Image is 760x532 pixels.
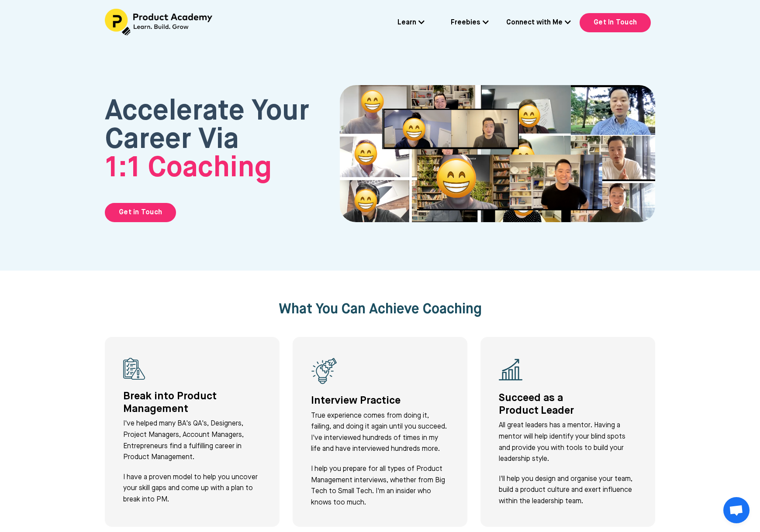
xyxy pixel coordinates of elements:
[123,390,261,415] h4: Break into Product Management
[397,17,425,29] a: Learn
[123,419,261,463] p: I've helped many BA's QA's, Designers, Project Managers, Account Managers, Entrepreneurs find a f...
[123,472,261,506] p: I have a proven model to help you uncover your skill gaps and come up with a plan to break into PM.
[723,497,750,523] div: Open chat
[311,395,449,407] h4: Interview Practice
[105,98,309,183] span: Accelerate Your Career Via
[499,474,637,508] p: I'll help you design and organise your team, build a product culture and exert influence within t...
[105,203,176,222] a: Get in Touch
[105,154,272,183] span: 1:1 Coaching
[311,464,449,508] p: I help you prepare for all types of Product Management interviews, whether from Big Tech to Small...
[499,420,637,465] p: All great leaders has a mentor. Having a mentor will help identify your blind spots and provide y...
[506,17,571,29] a: Connect with Me
[580,13,651,32] a: Get In Touch
[499,392,637,417] h4: Succeed as a Product Leader
[279,302,482,316] span: What You Can Achieve Coaching
[451,17,489,29] a: Freebies
[311,411,449,455] p: True experience comes from doing it, failing, and doing it again until you succeed. I've intervie...
[105,9,214,36] img: Header Logo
